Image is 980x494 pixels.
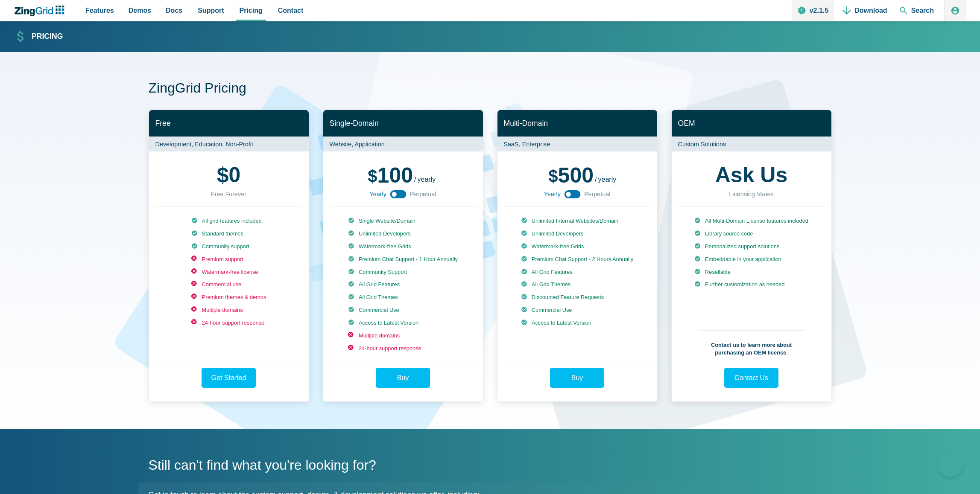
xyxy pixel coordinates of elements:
span: Support [198,5,224,16]
p: Contact us to learn more about purchasing an OEM license. [698,330,805,357]
li: Watermark-free Grids [348,243,458,250]
li: All Grid Features [348,281,458,288]
li: Community Support [348,268,458,276]
span: yearly [418,176,436,183]
iframe: Toggle Customer Support [937,451,963,477]
li: Watermark-free license [191,268,266,276]
p: SaaS, Enterprise [497,137,657,151]
li: Standard themes [191,230,266,238]
div: Licensing Varies [729,189,774,199]
p: Website, Application [323,137,483,151]
li: Premium themes & demos [191,293,266,301]
li: Unlimited Developers [521,230,633,238]
span: Contact [278,5,304,16]
li: Premium Chat Support - 1 Hour Annually [348,256,458,263]
li: All Grid Themes [521,281,633,288]
li: Unlimited Internal Websites/Domain [521,217,633,225]
li: Library source code [694,230,808,238]
span: Yearly [369,189,386,199]
li: Further customization as needed [694,281,808,288]
h1: ZingGrid Pricing [149,79,832,99]
span: Pricing [240,5,263,16]
a: Get Started [202,368,256,388]
h2: OEM [672,110,831,137]
li: 24-hour support response [191,319,266,327]
li: All Multi-Domain License features included [694,217,808,225]
li: 24-hour support response [348,345,458,352]
li: Premium Chat Support - 2 Hours Annually [521,256,633,263]
p: Custom Solutions [672,137,831,151]
span: yearly [598,176,617,183]
li: Access to Latest Version [521,319,633,327]
li: All grid features included [191,217,266,225]
li: Commercial use [191,281,266,288]
a: Buy [550,368,604,388]
li: Multiple domains [191,306,266,314]
a: Buy [376,368,430,388]
strong: Pricing [32,33,63,41]
li: Commercial Use [348,306,458,314]
h2: Single-Domain [323,110,483,137]
span: Perpetual [584,189,611,199]
h2: Multi-Domain [497,110,657,137]
p: Development, Education, Non-Profit [149,137,309,151]
span: Yearly [544,189,560,199]
span: / [414,176,416,183]
li: Premium support [191,256,266,263]
span: Perpetual [410,189,436,199]
li: Discounted Feature Requests [521,293,633,301]
a: Pricing [15,29,63,44]
a: ZingChart Logo. Click to return to the homepage [14,6,69,16]
li: Unlimited Developers [348,230,458,238]
span: Demos [129,5,151,16]
span: 500 [548,163,594,187]
li: Personalized support solutions [694,243,808,250]
li: Embeddable in your application [694,256,808,263]
strong: Ask Us [715,164,788,186]
strong: 0 [217,164,241,186]
li: Commercial Use [521,306,633,314]
li: Resellable [694,268,808,276]
span: $ [217,164,229,186]
li: All Grid Themes [348,293,458,301]
li: Community support [191,243,266,250]
span: Features [85,5,114,16]
div: Free Forever [211,189,246,199]
h2: Free [149,110,309,137]
a: Contact Us [724,368,778,388]
li: Access to Latest Version [348,319,458,327]
span: Docs [166,5,182,16]
h2: Still can't find what you're looking for? [149,456,832,476]
li: All Grid Features [521,268,633,276]
span: 100 [368,163,413,187]
li: Multiple domains [348,332,458,340]
span: / [595,176,597,183]
li: Single Website/Domain [348,217,458,225]
li: Watermark-free Grids [521,243,633,250]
